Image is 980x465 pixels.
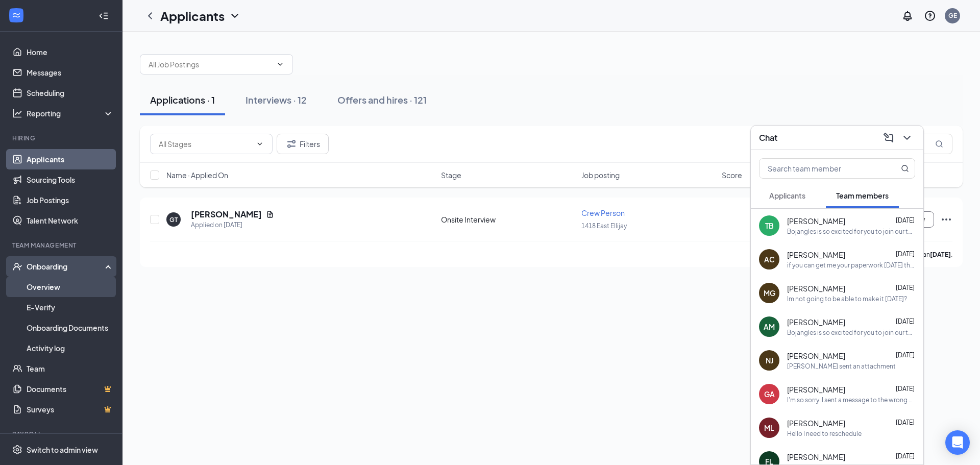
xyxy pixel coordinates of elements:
[836,191,889,200] span: Team members
[787,317,845,327] span: [PERSON_NAME]
[337,93,427,106] div: Offers and hires · 121
[787,283,845,293] span: [PERSON_NAME]
[759,132,777,143] h3: Chat
[266,210,274,218] svg: Document
[27,379,114,399] a: DocumentsCrown
[769,191,805,200] span: Applicants
[99,11,109,21] svg: Collapse
[144,10,156,22] svg: ChevronLeft
[229,10,241,22] svg: ChevronDown
[945,430,970,455] div: Open Intercom Messenger
[930,251,951,258] b: [DATE]
[764,288,775,298] div: MG
[166,170,228,180] span: Name · Applied On
[27,62,114,83] a: Messages
[924,10,936,22] svg: QuestionInfo
[12,241,112,250] div: Team Management
[150,93,215,106] div: Applications · 1
[787,396,915,404] div: I'm so sorry. I sent a message to the wrong number to say I was gonna be a bit late because I for...
[880,130,897,146] button: ComposeMessage
[277,134,329,154] button: Filter Filters
[787,227,915,236] div: Bojangles is so excited for you to join our team! Do you know anyone else who might be interested...
[276,60,284,68] svg: ChevronDown
[787,328,915,337] div: Bojangles is so excited for you to join our team! Do you know anyone else who might be interested...
[883,132,895,144] svg: ComposeMessage
[246,93,307,106] div: Interviews · 12
[896,216,915,224] span: [DATE]
[160,7,225,25] h1: Applicants
[12,108,22,118] svg: Analysis
[896,317,915,325] span: [DATE]
[896,250,915,258] span: [DATE]
[27,297,114,317] a: E-Verify
[27,317,114,338] a: Onboarding Documents
[787,216,845,226] span: [PERSON_NAME]
[27,108,114,118] div: Reporting
[787,418,845,428] span: [PERSON_NAME]
[787,452,845,462] span: [PERSON_NAME]
[787,261,915,270] div: if you can get me your paperwork [DATE] then we can do 8:30-2ish?
[896,452,915,460] span: [DATE]
[765,221,774,231] div: TB
[12,261,22,272] svg: UserCheck
[27,42,114,62] a: Home
[787,351,845,361] span: [PERSON_NAME]
[169,215,178,224] div: GT
[766,355,773,365] div: NJ
[149,59,272,70] input: All Job Postings
[935,140,943,148] svg: MagnifyingGlass
[764,322,775,332] div: AM
[940,213,952,226] svg: Ellipses
[722,170,742,180] span: Score
[901,10,914,22] svg: Notifications
[896,351,915,359] span: [DATE]
[256,140,264,148] svg: ChevronDown
[896,419,915,426] span: [DATE]
[27,261,105,272] div: Onboarding
[27,149,114,169] a: Applicants
[12,134,112,142] div: Hiring
[27,83,114,103] a: Scheduling
[191,220,274,230] div: Applied on [DATE]
[759,159,880,178] input: Search team member
[27,445,98,455] div: Switch to admin view
[787,429,862,438] div: Hello I need to reschedule
[441,214,575,225] div: Onsite Interview
[896,284,915,291] span: [DATE]
[12,445,22,455] svg: Settings
[11,10,21,20] svg: WorkstreamLogo
[787,384,845,395] span: [PERSON_NAME]
[27,277,114,297] a: Overview
[159,138,252,150] input: All Stages
[787,362,896,371] div: [PERSON_NAME] sent an attachment
[581,208,625,217] span: Crew Person
[901,164,909,173] svg: MagnifyingGlass
[948,11,957,20] div: GE
[27,399,114,420] a: SurveysCrown
[27,190,114,210] a: Job Postings
[764,254,775,264] div: AC
[285,138,298,150] svg: Filter
[764,389,775,399] div: GA
[901,132,913,144] svg: ChevronDown
[27,358,114,379] a: Team
[191,209,262,220] h5: [PERSON_NAME]
[896,385,915,393] span: [DATE]
[27,338,114,358] a: Activity log
[581,170,620,180] span: Job posting
[787,250,845,260] span: [PERSON_NAME]
[27,210,114,231] a: Talent Network
[764,423,774,433] div: ML
[899,130,915,146] button: ChevronDown
[12,430,112,438] div: Payroll
[787,295,907,303] div: Im not going to be able to make it [DATE]?
[27,169,114,190] a: Sourcing Tools
[441,170,461,180] span: Stage
[581,222,627,230] span: 1418 East Ellijay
